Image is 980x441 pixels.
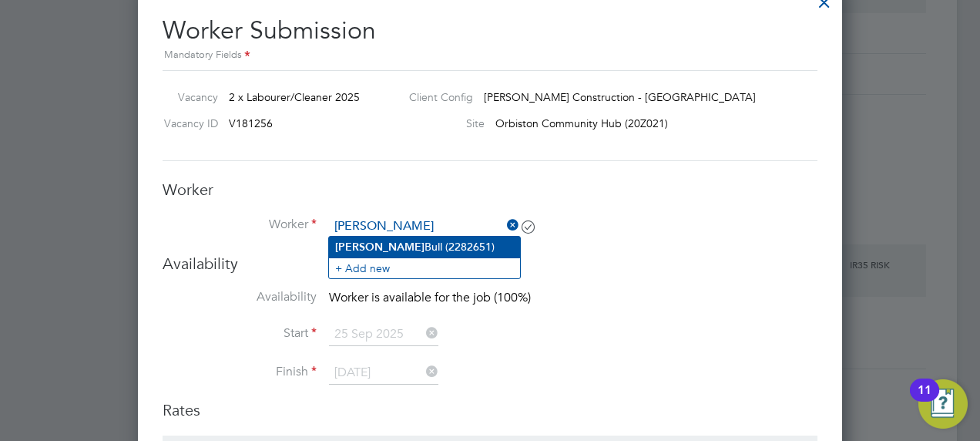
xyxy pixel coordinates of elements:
span: 2 x Labourer/Cleaner 2025 [229,90,360,104]
label: Availability [163,289,317,305]
label: Start [163,325,317,342]
span: [PERSON_NAME] Construction - [GEOGRAPHIC_DATA] [484,90,756,104]
li: Bull (2282651) [329,237,520,258]
input: Select one [329,323,438,346]
button: Open Resource Center, 11 new notifications [918,379,968,429]
div: 11 [918,390,931,410]
h3: Worker [163,180,817,200]
label: Finish [163,364,317,380]
b: [PERSON_NAME] [335,241,425,254]
label: Client Config [397,90,473,104]
label: Site [397,116,485,130]
label: Vacancy ID [156,116,218,130]
h3: Availability [163,254,817,274]
label: Worker [163,217,317,233]
li: + Add new [329,258,520,278]
input: Search for... [329,215,519,238]
span: Worker is available for the job (100%) [329,290,531,305]
span: Orbiston Community Hub (20Z021) [495,116,668,130]
span: V181256 [229,116,273,130]
label: Vacancy [156,90,218,104]
input: Select one [329,362,438,385]
h2: Worker Submission [163,3,817,64]
div: Mandatory Fields [163,47,817,64]
h3: Rates [163,400,817,420]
